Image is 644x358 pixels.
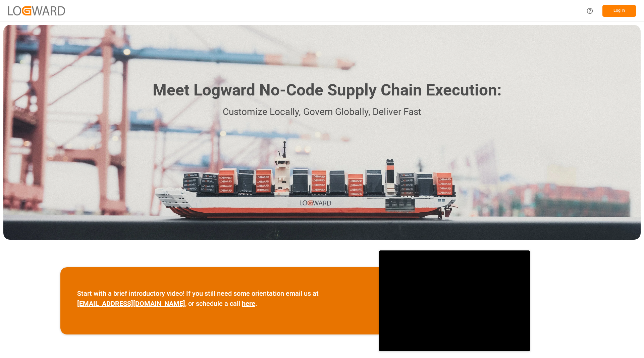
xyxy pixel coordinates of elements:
button: Log In [602,5,636,17]
img: Logward_new_orange.png [8,6,65,15]
a: here [242,300,255,308]
h1: Meet Logward No-Code Supply Chain Execution: [153,78,501,102]
button: Help Center [582,3,597,18]
a: [EMAIL_ADDRESS][DOMAIN_NAME] [77,300,185,308]
p: Start with a brief introductory video! If you still need some orientation email us at , or schedu... [77,288,362,309]
p: Customize Locally, Govern Globally, Deliver Fast [143,105,501,120]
